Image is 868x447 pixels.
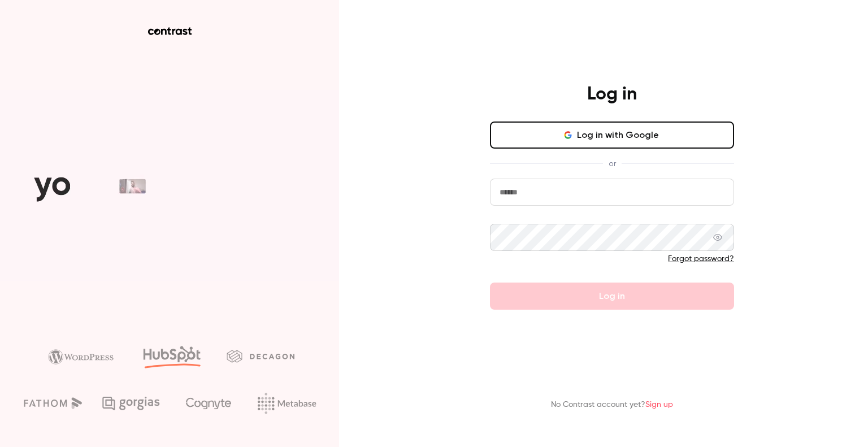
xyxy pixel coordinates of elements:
[551,399,673,411] p: No Contrast account yet?
[668,255,734,263] a: Forgot password?
[603,158,622,170] span: or
[587,83,637,106] h4: Log in
[645,401,673,409] a: Sign up
[490,121,734,149] button: Log in with Google
[227,350,294,362] img: decagon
